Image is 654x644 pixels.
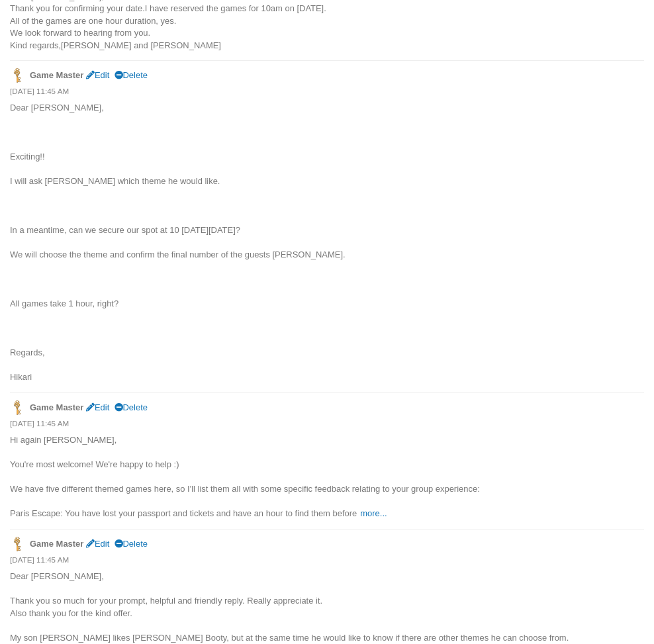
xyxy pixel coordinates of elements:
[10,434,644,520] p: Hi again [PERSON_NAME], You're most welcome! We're happy to help :) We have five different themed...
[115,70,148,80] a: Delete
[10,86,644,101] em: [DATE] 11:45 AM
[360,508,387,518] a: more...
[30,539,83,549] strong: Game Master
[10,102,644,384] p: Dear [PERSON_NAME], Exciting!! I will ask [PERSON_NAME] which theme he would like. In a meantime,...
[86,70,109,80] a: Edit
[30,70,83,80] strong: Game Master
[86,402,109,412] a: Edit
[115,539,148,549] a: Delete
[115,402,148,412] a: Delete
[86,539,109,549] a: Edit
[30,402,83,412] strong: Game Master
[10,555,644,569] em: [DATE] 11:45 AM
[10,418,644,433] em: [DATE] 11:45 AM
